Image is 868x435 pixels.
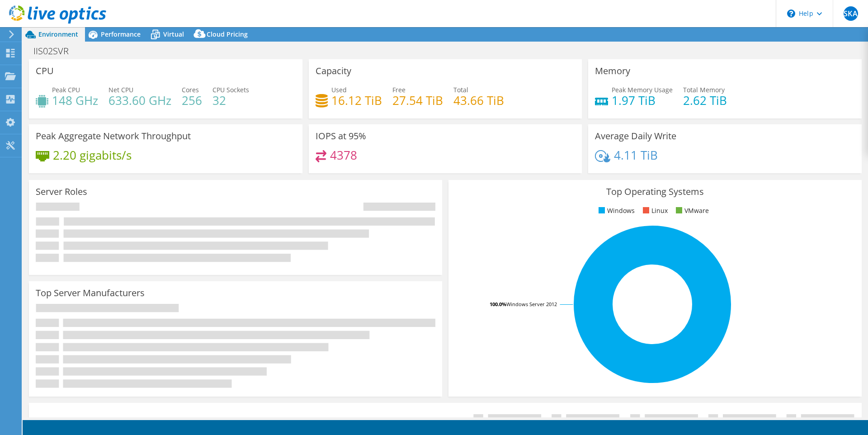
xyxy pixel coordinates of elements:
h4: 256 [182,95,202,105]
h3: Top Operating Systems [455,187,855,197]
h4: 32 [212,95,249,105]
h1: IIS02SVR [29,46,83,56]
span: CPU Sockets [212,85,249,94]
h4: 148 GHz [52,95,98,105]
li: Windows [596,206,635,216]
h4: 16.12 TiB [331,95,382,105]
h4: 43.66 TiB [453,95,504,105]
span: Peak CPU [52,85,80,94]
h3: Average Daily Write [595,131,676,141]
span: Peak Memory Usage [612,85,673,94]
h4: 4378 [330,150,357,160]
span: Cloud Pricing [207,30,248,38]
h4: 633.60 GHz [108,95,171,105]
span: Used [331,85,347,94]
span: SKA [844,6,858,21]
span: Net CPU [108,85,133,94]
tspan: Windows Server 2012 [506,301,557,307]
span: Total Memory [683,85,725,94]
span: Virtual [163,30,184,38]
h3: Peak Aggregate Network Throughput [36,131,191,141]
h3: Capacity [316,66,351,76]
li: VMware [674,206,709,216]
span: Total [453,85,468,94]
h3: Top Server Manufacturers [36,288,145,298]
h3: Server Roles [36,187,87,197]
h4: 4.11 TiB [614,150,658,160]
h4: 27.54 TiB [392,95,443,105]
h3: CPU [36,66,54,76]
h4: 1.97 TiB [612,95,673,105]
h3: IOPS at 95% [316,131,366,141]
svg: \n [787,9,795,18]
li: Linux [641,206,668,216]
tspan: 100.0% [490,301,506,307]
span: Environment [38,30,78,38]
h4: 2.20 gigabits/s [53,150,132,160]
h4: 2.62 TiB [683,95,727,105]
h3: Memory [595,66,630,76]
span: Performance [101,30,141,38]
span: Cores [182,85,199,94]
span: Free [392,85,406,94]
